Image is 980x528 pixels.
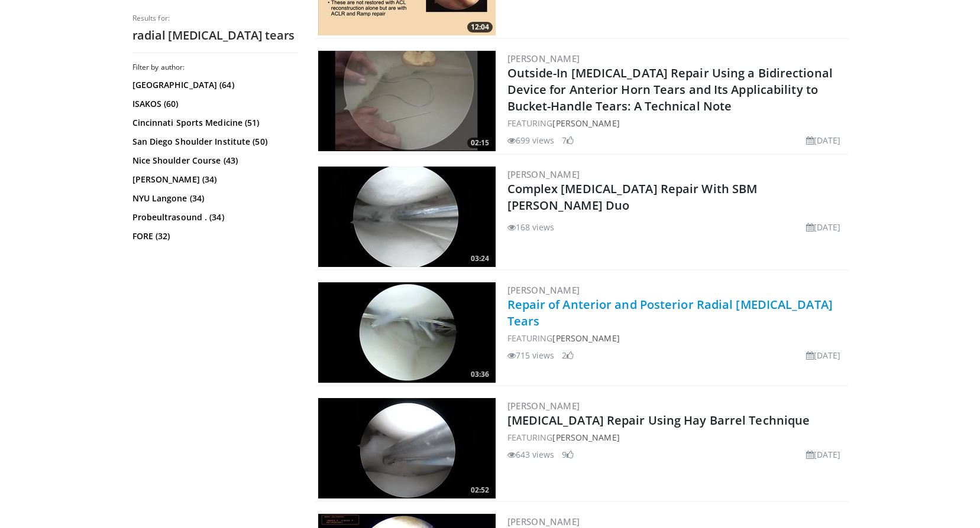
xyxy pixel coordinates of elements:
a: [MEDICAL_DATA] Repair Using Hay Barrel Technique [507,412,810,428]
span: 12:04 [467,22,493,32]
li: 2 [562,349,574,361]
li: [DATE] [806,221,841,233]
span: 02:52 [467,485,493,496]
a: Probeultrasound . (34) [132,211,295,223]
a: Complex [MEDICAL_DATA] Repair With SBM [PERSON_NAME] Duo [507,181,758,213]
a: [PERSON_NAME] [507,53,580,64]
a: FORE (32) [132,230,295,242]
p: Results for: [132,14,298,23]
a: Repair of Anterior and Posterior Radial [MEDICAL_DATA] Tears [507,296,833,329]
a: [PERSON_NAME] (34) [132,174,295,185]
img: d45ff8f7-6602-4c5e-8052-c7e2d359a9c6.300x170_q85_crop-smart_upscale.jpg [318,282,496,383]
a: [PERSON_NAME] [552,432,619,443]
li: [DATE] [806,448,841,461]
a: 03:36 [318,282,496,383]
a: [PERSON_NAME] [507,168,580,180]
div: FEATURING [507,431,846,444]
a: Outside-In [MEDICAL_DATA] Repair Using a Bidirectional Device for Anterior Horn Tears and Its App... [507,65,833,114]
a: [PERSON_NAME] [507,284,580,296]
span: 03:36 [467,369,493,380]
a: [PERSON_NAME] [507,400,580,412]
a: 02:15 [318,51,496,151]
img: bff37d31-2e68-4d49-9ca0-74827d30edbb.300x170_q85_crop-smart_upscale.jpg [318,167,496,267]
span: 03:24 [467,253,493,264]
span: 02:15 [467,138,493,148]
li: 168 views [507,221,555,233]
div: FEATURING [507,332,846,344]
li: [DATE] [806,134,841,146]
h2: radial [MEDICAL_DATA] tears [132,28,298,43]
a: [PERSON_NAME] [552,333,619,344]
li: 699 views [507,134,555,146]
a: Cincinnati Sports Medicine (51) [132,117,295,129]
a: 02:52 [318,398,496,498]
a: [PERSON_NAME] [507,516,580,527]
a: ISAKOS (60) [132,98,295,110]
img: 0d7cc754-e1d8-49db-b078-aae5fc606ba8.300x170_q85_crop-smart_upscale.jpg [318,398,496,498]
a: Nice Shoulder Course (43) [132,155,295,167]
a: [PERSON_NAME] [552,118,619,129]
li: 9 [562,448,574,461]
li: [DATE] [806,349,841,361]
li: 643 views [507,448,555,461]
h3: Filter by author: [132,63,298,72]
a: 03:24 [318,167,496,267]
a: NYU Langone (34) [132,193,295,204]
a: [GEOGRAPHIC_DATA] (64) [132,79,295,91]
li: 7 [562,134,574,146]
div: FEATURING [507,117,846,129]
img: f6293791-2db7-4ed9-b2c9-524a559fe10e.300x170_q85_crop-smart_upscale.jpg [318,51,496,151]
a: San Diego Shoulder Institute (50) [132,136,295,148]
li: 715 views [507,349,555,361]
